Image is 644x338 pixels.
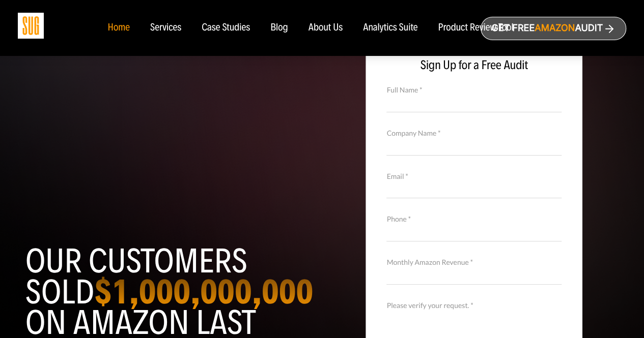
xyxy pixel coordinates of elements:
[363,22,417,34] a: Analytics Suite
[94,271,313,313] strong: $1,000,000,000
[438,22,513,34] a: Product Review Tool
[386,137,562,155] input: Company Name *
[18,13,44,39] img: Sug
[386,300,562,311] label: Please verify your request. *
[270,22,288,34] a: Blog
[386,84,562,96] label: Full Name *
[386,128,562,139] label: Company Name *
[386,213,562,225] label: Phone *
[150,22,181,34] a: Services
[386,180,562,198] input: Email *
[309,22,343,34] a: About Us
[481,17,626,40] a: Get freeAmazonAudit
[535,23,575,34] span: Amazon
[386,224,562,241] input: Contact Number *
[107,22,129,34] a: Home
[386,171,562,182] label: Email *
[386,267,562,285] input: Monthly Amazon Revenue *
[202,22,250,34] a: Case Studies
[386,257,562,268] label: Monthly Amazon Revenue *
[386,94,562,112] input: Full Name *
[376,58,572,73] span: Sign Up for a Free Audit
